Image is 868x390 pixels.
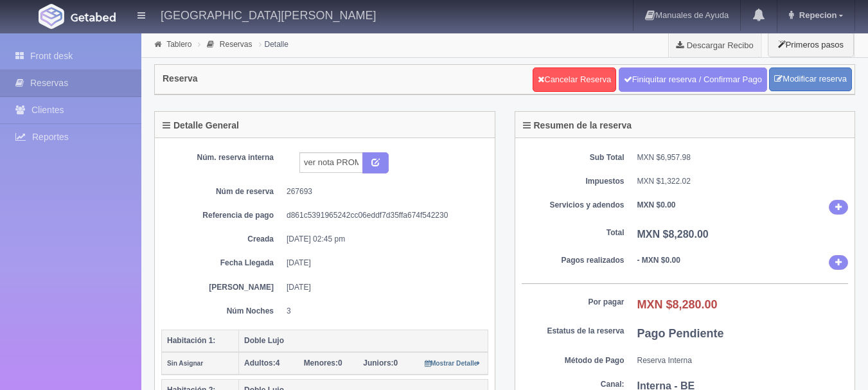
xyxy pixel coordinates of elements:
dd: MXN $6,957.98 [637,152,849,163]
dt: Núm de reserva [171,186,274,197]
dt: Núm. reserva interna [171,152,274,163]
th: Doble Lujo [239,330,488,352]
dd: [DATE] [287,258,479,269]
a: Tablero [166,40,191,49]
dt: Núm Noches [171,306,274,317]
a: Mostrar Detalle [425,359,481,368]
h4: Reserva [163,74,198,84]
dd: [DATE] [287,282,479,293]
span: 0 [304,359,342,368]
b: - MXN $0.00 [637,256,680,265]
dd: [DATE] 02:45 pm [287,234,479,245]
dt: Total [522,227,624,238]
li: Detalle [256,38,292,50]
dt: Referencia de pago [171,210,274,221]
span: 0 [363,359,398,368]
b: MXN $0.00 [637,200,676,209]
span: Repecion [796,10,837,20]
b: Habitación 1: [167,336,215,345]
dt: Impuestos [522,176,624,187]
img: Getabed [39,4,64,29]
dt: Por pagar [522,297,624,308]
small: Sin Asignar [167,360,203,367]
dt: Pagos realizados [522,255,624,266]
a: Descargar Recibo [669,32,761,58]
dt: Estatus de la reserva [522,326,624,337]
dd: 3 [287,306,479,317]
small: Mostrar Detalle [425,360,481,367]
b: Pago Pendiente [637,327,724,340]
dt: Creada [171,234,274,245]
b: MXN $8,280.00 [637,229,709,240]
a: Finiquitar reserva / Confirmar Pago [619,67,767,92]
span: 4 [244,359,279,368]
dd: Reserva Interna [637,355,849,366]
img: Getabed [71,12,116,22]
h4: Detalle General [163,121,239,130]
dt: Servicios y adendos [522,200,624,211]
strong: Menores: [304,359,338,368]
dt: Método de Pago [522,355,624,366]
b: MXN $8,280.00 [637,298,718,311]
h4: Resumen de la reserva [523,121,632,130]
dt: Sub Total [522,152,624,163]
dd: MXN $1,322.02 [637,176,849,187]
button: Primeros pasos [768,32,854,57]
a: Reservas [220,40,252,49]
strong: Adultos: [244,359,276,368]
strong: Juniors: [363,359,393,368]
a: Cancelar Reserva [533,67,616,92]
dd: 267693 [287,186,479,197]
dt: Fecha Llegada [171,258,274,269]
dt: Canal: [522,379,624,390]
dd: d861c5391965242cc06eddf7d35ffa674f542230 [287,210,479,221]
h4: [GEOGRAPHIC_DATA][PERSON_NAME] [161,6,376,22]
a: Modificar reserva [769,67,852,91]
dt: [PERSON_NAME] [171,282,274,293]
